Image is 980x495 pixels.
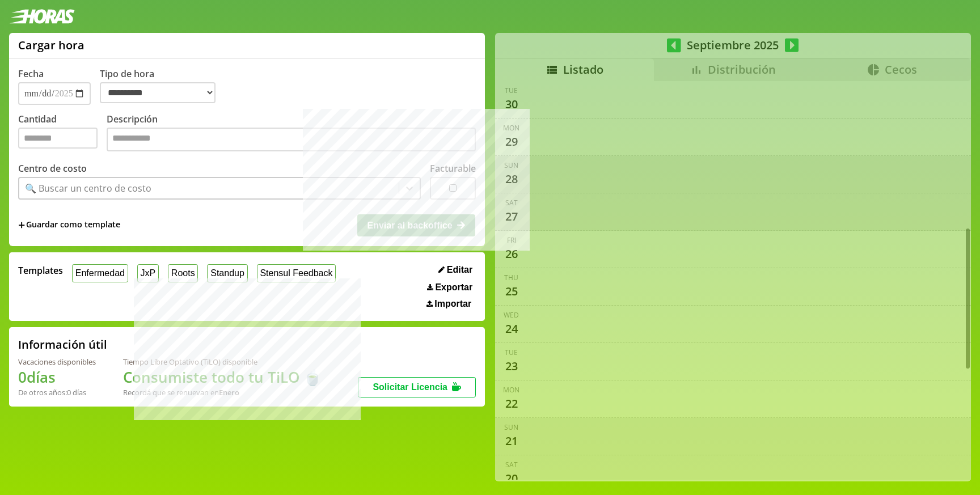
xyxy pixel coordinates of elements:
button: Roots [168,264,198,282]
h1: 0 días [18,367,96,387]
button: Standup [207,264,247,282]
label: Cantidad [18,113,107,154]
div: Vacaciones disponibles [18,357,96,367]
span: Importar [434,299,471,309]
label: Tipo de hora [100,67,225,105]
button: Exportar [424,282,476,293]
label: Descripción [107,113,476,154]
button: Enfermedad [72,264,128,282]
label: Facturable [430,162,476,175]
textarea: Descripción [107,128,476,151]
div: 🔍 Buscar un centro de costo [25,182,151,194]
span: Templates [18,264,63,277]
button: Stensul Feedback [257,264,336,282]
h1: Cargar hora [18,37,85,53]
span: +Guardar como template [18,219,120,231]
span: Solicitar Licencia [373,382,447,392]
h1: Consumiste todo tu TiLO 🍵 [123,367,322,387]
button: Editar [435,264,476,276]
div: De otros años: 0 días [18,387,96,397]
label: Fecha [18,67,44,80]
label: Centro de costo [18,162,87,175]
div: Tiempo Libre Optativo (TiLO) disponible [123,357,322,367]
b: Enero [219,387,239,397]
img: logotipo [9,9,75,24]
span: + [18,219,25,231]
button: JxP [137,264,159,282]
h2: Información útil [18,337,107,352]
input: Cantidad [18,128,98,149]
button: Solicitar Licencia [358,377,476,397]
span: Exportar [435,282,472,293]
span: Editar [447,265,472,275]
div: Recordá que se renuevan en [123,387,322,397]
select: Tipo de hora [100,82,216,103]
